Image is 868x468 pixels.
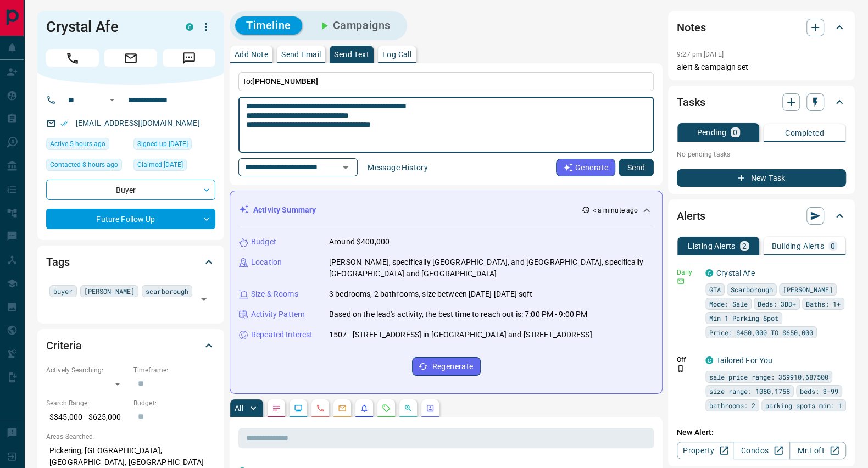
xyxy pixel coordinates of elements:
a: Crystal Afe [716,269,754,277]
div: Tags [46,249,215,275]
span: Active 5 hours ago [50,138,105,149]
svg: Opportunities [404,404,413,413]
p: 0 [831,242,835,250]
p: Building Alerts [772,242,824,250]
p: All [235,404,243,412]
p: Actively Searching: [46,365,128,375]
a: Condos [733,442,789,459]
span: Call [46,49,99,67]
p: Add Note [235,51,268,58]
p: Pending [697,129,726,136]
svg: Agent Actions [426,404,435,413]
span: Scarborough [731,284,773,295]
div: Activity Summary< a minute ago [239,200,653,220]
h2: Notes [677,19,705,36]
span: Message [163,49,215,67]
p: New Alert: [677,427,846,438]
p: Search Range: [46,398,128,408]
button: Open [196,292,212,307]
span: Beds: 3BD+ [758,298,796,309]
p: Activity Pattern [251,309,305,320]
svg: Emails [338,404,347,413]
p: < a minute ago [592,205,638,215]
button: New Task [677,169,846,187]
svg: Listing Alerts [360,404,369,413]
div: condos.ca [705,269,713,277]
p: [PERSON_NAME], specifically [GEOGRAPHIC_DATA], and [GEOGRAPHIC_DATA], specifically [GEOGRAPHIC_DA... [329,257,653,280]
span: bathrooms: 2 [709,400,755,411]
div: Notes [677,14,846,41]
span: [PERSON_NAME] [84,286,135,297]
span: size range: 1080,1758 [709,386,790,397]
span: parking spots min: 1 [765,400,842,411]
h2: Tags [46,253,69,271]
svg: Calls [316,404,325,413]
span: sale price range: 359910,687500 [709,371,828,382]
p: Around $400,000 [329,236,390,248]
p: Based on the lead's activity, the best time to reach out is: 7:00 PM - 9:00 PM [329,309,587,320]
p: $345,000 - $625,000 [46,408,128,426]
p: alert & campaign set [677,62,846,73]
span: Claimed [DATE] [137,159,183,170]
p: Completed [785,129,824,137]
button: Generate [556,159,615,176]
div: Alerts [677,203,846,229]
span: buyer [53,286,73,297]
span: Email [104,49,157,67]
span: Baths: 1+ [806,298,841,309]
p: Listing Alerts [688,242,736,250]
span: [PERSON_NAME] [783,284,833,295]
p: Areas Searched: [46,432,215,442]
p: Repeated Interest [251,329,313,341]
a: Tailored For You [716,356,772,365]
span: scarborough [146,286,188,297]
svg: Email [677,277,685,285]
button: Timeline [235,16,302,35]
p: 0 [733,129,737,136]
p: Timeframe: [133,365,215,375]
p: Budget: [133,398,215,408]
div: Sun Aug 17 2025 [133,159,215,174]
div: Mon Aug 18 2025 [46,138,128,153]
button: Send [619,159,654,176]
span: GTA [709,284,721,295]
p: Send Text [334,51,369,58]
button: Campaigns [307,16,402,35]
p: 3 bedrooms, 2 bathrooms, size between [DATE]-[DATE] sqft [329,288,532,300]
p: 1507 - [STREET_ADDRESS] in [GEOGRAPHIC_DATA] and [STREET_ADDRESS] [329,329,592,341]
h2: Alerts [677,207,705,225]
div: Future Follow Up [46,209,215,229]
h2: Tasks [677,93,705,111]
h2: Criteria [46,337,82,354]
svg: Email Verified [60,120,68,127]
span: Price: $450,000 TO $650,000 [709,327,813,338]
div: condos.ca [705,356,713,364]
p: To: [238,72,654,91]
a: Property [677,442,733,459]
h1: Crystal Afe [46,18,169,36]
span: beds: 3-99 [800,386,838,397]
span: Mode: Sale [709,298,748,309]
div: Mon Aug 18 2025 [46,159,128,174]
p: Daily [677,268,699,277]
button: Open [105,93,119,107]
button: Regenerate [412,357,481,376]
div: Buyer [46,180,215,200]
span: [PHONE_NUMBER] [252,77,318,86]
svg: Notes [272,404,281,413]
svg: Push Notification Only [677,365,685,372]
p: No pending tasks [677,146,846,163]
p: Off [677,355,699,365]
p: Activity Summary [253,204,316,216]
svg: Lead Browsing Activity [294,404,303,413]
a: Mr.Loft [789,442,846,459]
p: Send Email [281,51,321,58]
p: Budget [251,236,276,248]
span: Contacted 8 hours ago [50,159,118,170]
p: 2 [742,242,747,250]
span: Min 1 Parking Spot [709,313,778,324]
svg: Requests [382,404,391,413]
div: Criteria [46,332,215,359]
span: Signed up [DATE] [137,138,188,149]
div: Sun Aug 17 2025 [133,138,215,153]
